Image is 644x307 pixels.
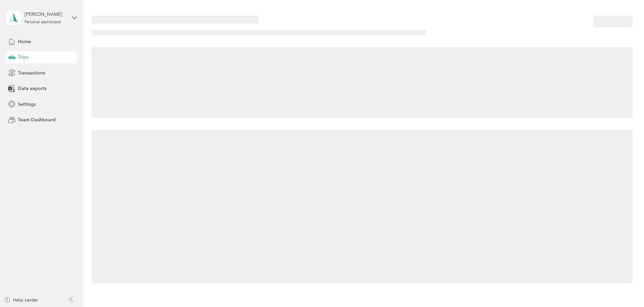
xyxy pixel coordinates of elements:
span: Data exports [18,85,47,92]
span: Home [18,38,31,45]
div: [PERSON_NAME] [25,11,67,18]
span: Trips [18,54,28,61]
div: Personal dashboard [25,20,61,24]
span: Transactions [18,69,45,76]
button: Help center [4,297,38,304]
span: Team Dashboard [18,116,56,123]
span: Settings [18,101,36,108]
iframe: Everlance-gr Chat Button Frame [606,269,644,307]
